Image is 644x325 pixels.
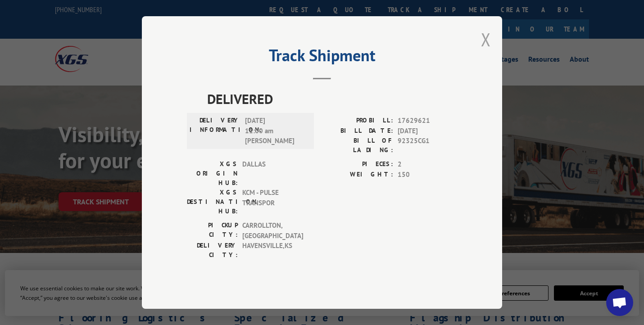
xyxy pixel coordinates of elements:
[187,188,238,216] label: XGS DESTINATION HUB:
[187,221,238,241] label: PICKUP CITY:
[322,170,393,180] label: WEIGHT:
[398,116,457,126] span: 17629621
[207,89,457,109] span: DELIVERED
[242,159,303,188] span: DALLAS
[322,136,393,155] label: BILL OF LADING:
[245,116,306,146] span: [DATE] 11:00 am [PERSON_NAME]
[190,116,240,146] label: DELIVERY INFORMATION:
[187,49,457,66] h2: Track Shipment
[398,159,457,170] span: 2
[242,188,303,216] span: KCM - PULSE TRANSPOR
[481,27,491,51] button: Close modal
[187,159,238,188] label: XGS ORIGIN HUB:
[242,241,303,260] span: HAVENSVILLE , KS
[242,221,303,241] span: CARROLLTON , [GEOGRAPHIC_DATA]
[398,136,457,155] span: 92325CG1
[398,126,457,136] span: [DATE]
[322,116,393,126] label: PROBILL:
[187,241,238,260] label: DELIVERY CITY:
[322,159,393,170] label: PIECES:
[606,289,633,316] div: Open chat
[398,170,457,180] span: 150
[322,126,393,136] label: BILL DATE:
